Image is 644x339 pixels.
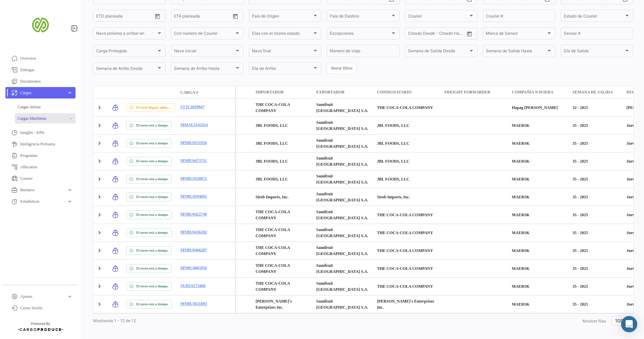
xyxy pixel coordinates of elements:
span: Overview [20,55,73,61]
span: MAERSK [512,266,530,271]
span: Lucy's Enterprises Inc. [256,299,292,310]
span: Sirob Imports, Inc. [377,195,410,199]
span: THE COCA-COLA COMPANY [377,213,433,217]
a: Expand/Collapse Row [96,158,103,165]
span: THE COCA-COLA COMPANY [256,227,290,238]
datatable-header-cell: Importador [253,86,314,98]
span: Samifruit Uruguay S.A. [316,245,368,256]
a: MNBU3631003 [180,301,215,307]
span: JBL FOODS, LLC [256,159,288,164]
span: El envío está a tiempo. [136,266,169,271]
span: Importador [256,89,284,95]
span: El envío está a tiempo. [136,302,169,307]
img: san-miguel-logo.png [24,8,57,42]
div: 35 - 2025 [573,122,621,129]
span: THE COCA-COLA COMPANY [256,102,290,113]
span: El envío está a tiempo. [136,230,169,235]
span: Semana de Salida Hasta [486,50,546,54]
span: JBL FOODS, LLC [256,177,288,181]
span: THE COCA-COLA COMPANY [256,281,290,292]
input: Desde [174,15,186,19]
span: Semana de Salida [573,89,613,95]
span: Cerrar Sesión [20,305,73,311]
span: JBL FOODS, LLC [377,141,409,146]
span: Carga Protegida [96,50,156,54]
a: Entregas [5,64,76,76]
input: Desde [96,15,108,19]
span: THE COCA-COLA COMPANY [256,209,290,220]
span: Nave próxima a arribar en [96,32,156,37]
input: Hasta [191,15,218,19]
span: Ajustes [20,293,64,300]
span: Samifruit Uruguay S.A. [316,209,368,220]
span: Con número de Courier [174,32,234,37]
span: Consignatario [377,89,411,95]
button: Borrar filtros [327,63,357,74]
span: Samifruit Uruguay S.A. [316,281,368,292]
div: 35 - 2025 [573,176,621,182]
span: País de Destino [330,15,390,19]
span: Marca de Sensor [486,32,546,37]
span: THE COCA-COLA COMPANY [377,266,433,271]
span: Semana de Arribo Desde [96,67,156,72]
div: 35 - 2025 [573,230,621,236]
span: El envío está a tiempo. [136,248,169,253]
a: Expand/Collapse Row [96,247,103,254]
span: MAERSK [512,284,530,289]
span: Courier [408,15,468,19]
span: Samifruit Uruguay S.A. [316,299,368,310]
a: Expand/Collapse Row [96,301,103,308]
span: Insights - KPIs [20,130,73,136]
a: Documentos [5,76,76,87]
a: Overview [5,53,76,64]
span: Nave inicial [174,50,234,54]
a: MNBU4594692 [180,193,215,199]
span: JBL FOODS, LLC [377,177,409,181]
datatable-header-cell: Póliza [218,90,235,95]
a: Expand/Collapse Row [96,194,103,200]
span: Cargas Marítimas [18,115,46,121]
a: Inteligencia Portuaria [5,138,76,150]
a: Expand/Collapse Row [96,229,103,236]
datatable-header-cell: Consignatario [374,86,442,98]
span: THE COCA-COLA COMPANY [256,263,290,274]
span: expand_more [67,198,73,204]
span: JBL FOODS, LLC [256,123,288,128]
span: Semana de Salida Desde [408,50,468,54]
span: El envío está a tiempo. [136,159,169,164]
datatable-header-cell: Exportador [314,86,374,98]
a: MNBU0436282 [180,229,215,235]
div: 35 - 2025 [573,248,621,254]
button: Open calendar [464,29,474,39]
span: Samifruit Uruguay S.A. [316,138,368,149]
span: THE COCA-COLA COMPANY [256,245,290,256]
span: El envío está a tiempo. [136,141,169,146]
span: Exportador [316,89,345,95]
a: STJU2039947 [180,104,215,110]
span: País de Origen [252,15,312,19]
input: Creado Desde [408,32,433,37]
span: MAERSK [512,195,530,199]
span: Cargas [20,90,64,96]
a: Courier [5,173,76,184]
a: Expand/Collapse Row [96,122,103,129]
span: 100 [615,318,623,323]
span: MAERSK [512,302,530,307]
div: Abrir Intercom Messenger [621,316,637,332]
span: THE COCA-COLA COMPANY [377,284,433,289]
span: Business [20,187,64,193]
span: JBL FOODS, LLC [256,141,288,146]
span: El envío está a tiempo. [136,176,169,182]
span: Lucy's Enterprises Inc. [377,299,434,310]
a: MNBU0466287 [180,247,215,253]
span: MAERSK [512,177,530,181]
a: Expand/Collapse Row [96,104,103,111]
span: El envío está a tiempo. [136,194,169,200]
span: Día de Salida [564,50,624,54]
a: MNBU4328671 [180,175,215,181]
span: Estadísticas [20,198,64,204]
button: Open calendar [230,11,240,21]
div: 35 - 2025 [573,283,621,289]
datatable-header-cell: Freight Forwarder [442,86,509,98]
span: El envío está a tiempo. [136,123,169,128]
